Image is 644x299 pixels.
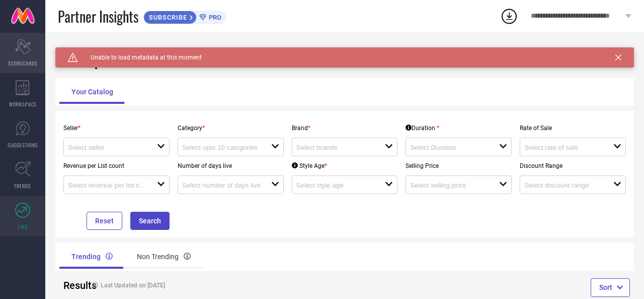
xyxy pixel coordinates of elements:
[292,125,398,132] p: Brand
[178,162,284,169] p: Number of days live
[18,223,28,230] span: FWD
[406,125,439,132] div: Duration
[78,54,202,61] span: Unable to load metadata at this moment
[524,182,604,189] input: Select discount range
[520,162,626,169] p: Discount Range
[182,182,262,189] input: Select number of days live
[68,182,148,189] input: Select revenue per list count
[591,278,630,296] button: Sort
[59,80,125,104] div: Your Catalog
[68,144,148,151] input: Select seller
[410,144,490,151] input: Select Duration
[130,212,170,230] button: Search
[8,141,38,149] span: SUGGESTIONS
[87,282,313,289] h4: Last Updated on [DATE]
[144,14,190,21] span: SUBSCRIBE
[9,100,37,108] span: WORKSPACE
[410,182,490,189] input: Select selling price
[87,212,122,230] button: Reset
[296,144,376,151] input: Select brands
[292,162,327,169] div: Style Age
[182,144,262,151] input: Select upto 10 categories
[59,245,125,269] div: Trending
[178,125,284,132] p: Category
[206,14,221,21] span: PRO
[500,7,518,25] div: Open download list
[8,59,38,67] span: SCORECARDS
[14,182,31,190] span: TRENDS
[143,8,226,24] a: SUBSCRIBEPRO
[296,182,376,189] input: Select style age
[63,279,79,291] h2: Results
[125,245,203,269] div: Non Trending
[58,6,138,27] span: Partner Insights
[524,144,604,151] input: Select rate of sale
[63,162,170,169] p: Revenue per List count
[406,162,512,169] p: Selling Price
[63,125,170,132] p: Seller
[520,125,626,132] p: Rate of Sale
